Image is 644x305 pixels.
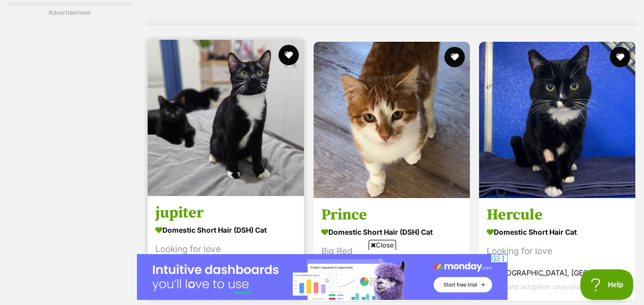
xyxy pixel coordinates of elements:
h3: Prince [321,205,462,225]
strong: Domestic Short Hair (DSH) Cat [155,223,296,237]
span: Interstate adoption unavailable [487,282,590,291]
iframe: Advertisement [137,254,508,300]
img: Hercule - Domestic Short Hair Cat [479,42,635,198]
a: Hercule Domestic Short Hair Cat Looking for love [GEOGRAPHIC_DATA], [GEOGRAPHIC_DATA] Interstate ... [479,198,635,301]
img: jupiter - Domestic Short Hair (DSH) Cat [148,40,304,196]
button: favourite [444,47,464,67]
div: Looking for love [487,244,628,258]
a: jupiter Domestic Short Hair (DSH) Cat Looking for love [GEOGRAPHIC_DATA], [GEOGRAPHIC_DATA] Inter... [148,196,304,299]
strong: [GEOGRAPHIC_DATA], [GEOGRAPHIC_DATA] [487,266,628,280]
strong: Domestic Short Hair (DSH) Cat [321,225,462,239]
h3: Hercule [487,205,628,225]
img: Prince - Domestic Short Hair (DSH) Cat [314,42,470,198]
strong: Domestic Short Hair Cat [487,225,628,239]
iframe: Help Scout Beacon - Open [580,269,634,300]
div: Looking for love [155,242,296,256]
h3: jupiter [155,203,296,223]
div: Big Red [321,244,462,258]
span: Close [369,240,396,250]
button: favourite [278,45,299,65]
button: favourite [610,47,630,67]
